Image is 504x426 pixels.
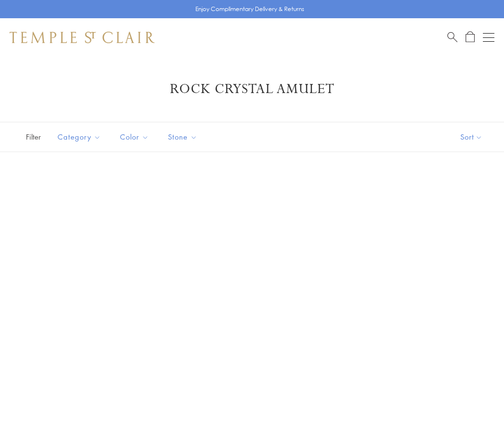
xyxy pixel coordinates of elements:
[24,81,480,98] h1: Rock Crystal Amulet
[53,131,108,143] span: Category
[483,32,494,43] button: Open navigation
[161,126,204,148] button: Stone
[439,122,504,152] button: Show sort by
[195,4,304,14] p: Enjoy Complimentary Delivery & Returns
[447,31,457,43] a: Search
[50,126,108,148] button: Category
[113,126,156,148] button: Color
[115,131,156,143] span: Color
[10,32,155,43] img: Temple St. Clair
[163,131,204,143] span: Stone
[466,31,475,43] a: Open Shopping Bag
